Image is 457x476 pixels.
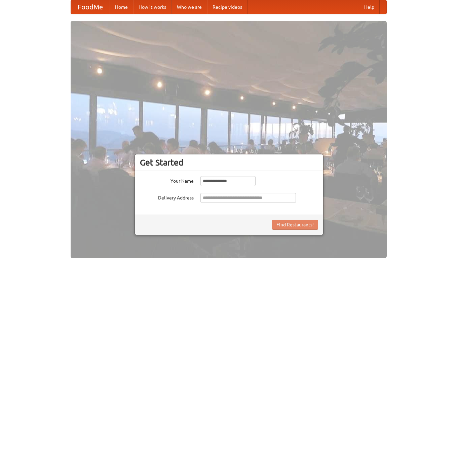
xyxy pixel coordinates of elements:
[71,0,110,14] a: FoodMe
[110,0,133,14] a: Home
[359,0,380,14] a: Help
[207,0,247,14] a: Recipe videos
[133,0,172,14] a: How it works
[140,193,194,201] label: Delivery Address
[140,157,318,168] h3: Get Started
[172,0,207,14] a: Who we are
[140,176,194,184] label: Your Name
[272,220,318,230] button: Find Restaurants!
